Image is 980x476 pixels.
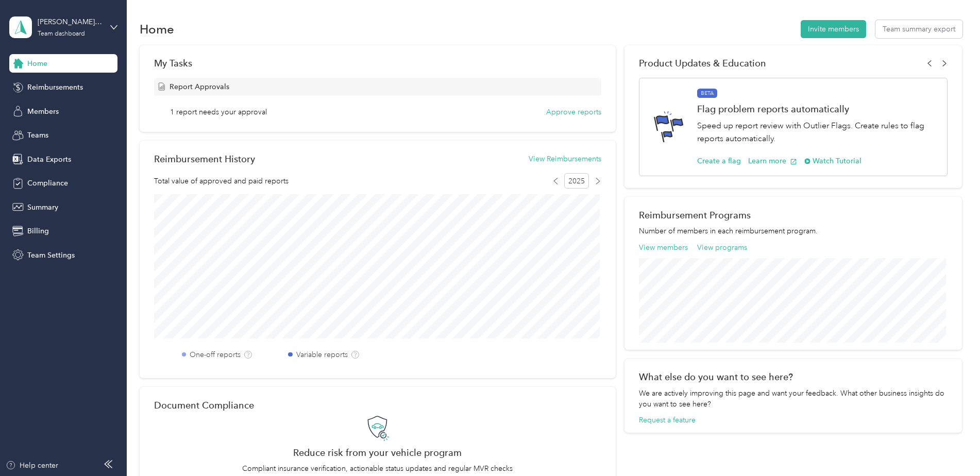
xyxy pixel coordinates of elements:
[697,120,936,145] p: Speed up report review with Outlier Flags. Create rules to flag reports automatically.
[154,176,289,186] span: Total value of approved and paid reports
[38,31,85,37] div: Team dashboard
[170,107,267,117] span: 1 report needs your approval
[639,388,948,410] div: We are actively improving this page and want your feedback. What other business insights do you w...
[546,107,601,117] button: Approve reports
[27,202,58,213] span: Summary
[697,242,747,253] button: View programs
[154,58,601,69] div: My Tasks
[154,447,601,458] h2: Reduce risk from your vehicle program
[922,418,980,476] iframe: Everlance-gr Chat Button Frame
[804,156,861,166] button: Watch Tutorial
[27,250,75,261] span: Team Settings
[154,400,254,411] h2: Document Compliance
[639,210,948,220] h2: Reimbursement Programs
[27,178,68,189] span: Compliance
[27,82,83,93] span: Reimbursements
[639,242,688,253] button: View members
[154,463,601,474] p: Compliant insurance verification, actionable status updates and regular MVR checks
[154,154,255,164] h2: Reimbursement History
[170,81,229,92] span: Report Approvals
[529,154,601,164] button: View Reimbursements
[190,349,241,360] label: One-off reports
[564,173,589,189] span: 2025
[140,24,174,35] h1: Home
[27,226,49,236] span: Billing
[27,130,48,141] span: Teams
[875,20,962,38] button: Team summary export
[639,415,696,426] button: Request a feature
[697,104,936,114] h1: Flag problem reports automatically
[697,89,717,98] span: BETA
[748,156,797,166] button: Learn more
[27,154,71,165] span: Data Exports
[639,371,948,382] div: What else do you want to see here?
[639,226,948,236] p: Number of members in each reimbursement program.
[801,20,866,38] button: Invite members
[27,106,59,117] span: Members
[38,16,102,27] div: [PERSON_NAME] & Associates
[6,460,58,471] button: Help center
[697,156,741,166] button: Create a flag
[296,349,348,360] label: Variable reports
[639,58,766,69] span: Product Updates & Education
[27,58,47,69] span: Home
